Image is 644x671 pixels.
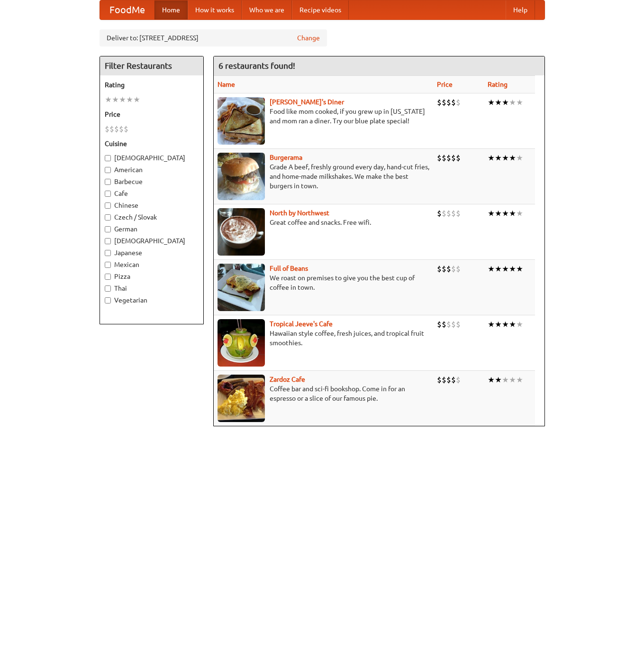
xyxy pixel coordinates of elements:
[270,265,308,272] a: Full of Beans
[442,264,446,274] li: $
[502,208,509,219] li: ★
[218,329,429,348] p: Hawaiian style coffee, fresh juices, and tropical fruit smoothies.
[446,375,451,385] li: $
[242,0,292,19] a: Who we are
[105,224,199,234] label: German
[105,262,111,268] input: Mexican
[488,375,495,385] li: ★
[114,124,119,134] li: $
[105,165,199,175] label: American
[516,264,523,274] li: ★
[105,202,111,209] input: Chinese
[100,0,154,19] a: FoodMe
[270,320,333,328] a: Tropical Jeeve's Cafe
[516,97,523,108] li: ★
[488,97,495,108] li: ★
[218,273,429,292] p: We roast on premises to give you the best cup of coffee in town.
[509,208,516,219] li: ★
[100,29,327,46] div: Deliver to: [STREET_ADDRESS]
[124,124,128,134] li: $
[451,319,456,330] li: $
[109,124,114,134] li: $
[105,153,199,163] label: [DEMOGRAPHIC_DATA]
[446,97,451,108] li: $
[105,295,199,305] label: Vegetarian
[218,264,265,311] img: beans.jpg
[105,284,199,293] label: Thai
[105,250,111,256] input: Japanese
[446,208,451,219] li: $
[270,154,302,161] a: Burgerama
[451,97,456,108] li: $
[218,97,265,145] img: sallys.jpg
[105,155,111,161] input: [DEMOGRAPHIC_DATA]
[105,124,109,134] li: $
[218,162,429,191] p: Grade A beef, freshly ground every day, hand-cut fries, and home-made milkshakes. We make the bes...
[105,179,111,185] input: Barbecue
[297,33,320,43] a: Change
[437,153,442,163] li: $
[218,375,265,422] img: zardoz.jpg
[456,153,461,163] li: $
[105,201,199,210] label: Chinese
[133,94,140,105] li: ★
[442,375,446,385] li: $
[446,319,451,330] li: $
[105,297,111,303] input: Vegetarian
[516,319,523,330] li: ★
[105,189,199,198] label: Cafe
[509,375,516,385] li: ★
[270,376,305,383] b: Zardoz Cafe
[451,375,456,385] li: $
[488,319,495,330] li: ★
[516,375,523,385] li: ★
[105,139,199,148] h5: Cuisine
[509,97,516,108] li: ★
[105,248,199,257] label: Japanese
[451,153,456,163] li: $
[509,319,516,330] li: ★
[112,94,119,105] li: ★
[437,264,442,274] li: $
[446,153,451,163] li: $
[451,264,456,274] li: $
[437,375,442,385] li: $
[100,56,203,75] h4: Filter Restaurants
[105,274,111,280] input: Pizza
[495,375,502,385] li: ★
[105,212,199,222] label: Czech / Slovak
[292,0,349,19] a: Recipe videos
[502,375,509,385] li: ★
[509,264,516,274] li: ★
[437,81,453,88] a: Price
[218,61,295,70] ng-pluralize: 6 restaurants found!
[495,97,502,108] li: ★
[105,110,199,119] h5: Price
[270,209,329,217] a: North by Northwest
[218,319,265,367] img: jeeves.jpg
[126,94,133,105] li: ★
[218,384,429,403] p: Coffee bar and sci-fi bookshop. Come in for an espresso or a slice of our famous pie.
[488,208,495,219] li: ★
[495,319,502,330] li: ★
[446,264,451,274] li: $
[218,81,235,88] a: Name
[442,153,446,163] li: $
[154,0,188,19] a: Home
[456,319,461,330] li: $
[105,167,111,173] input: American
[105,272,199,281] label: Pizza
[442,208,446,219] li: $
[502,153,509,163] li: ★
[270,98,344,106] a: [PERSON_NAME]'s Diner
[456,375,461,385] li: $
[105,177,199,186] label: Barbecue
[516,208,523,219] li: ★
[218,153,265,200] img: burgerama.jpg
[442,319,446,330] li: $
